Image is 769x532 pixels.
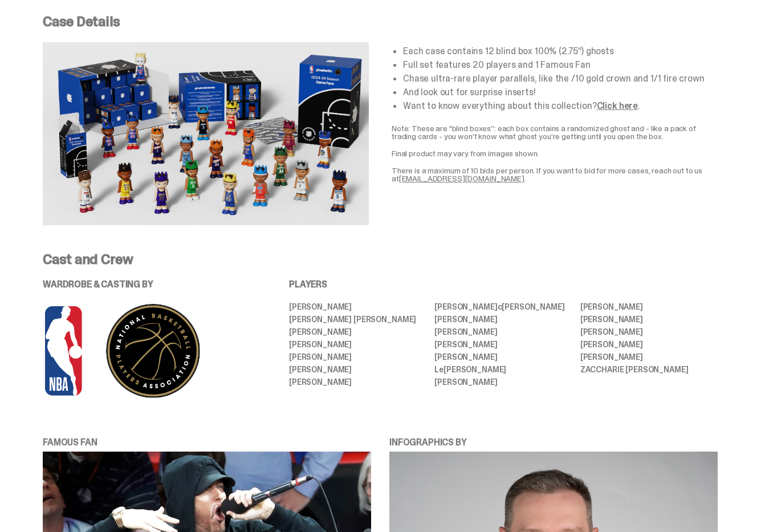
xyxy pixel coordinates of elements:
[580,353,718,361] li: [PERSON_NAME]
[43,253,718,266] p: Cast and Crew
[289,378,426,386] li: [PERSON_NAME]
[580,315,718,323] li: [PERSON_NAME]
[580,366,718,373] li: ZACCHARIE [PERSON_NAME]
[389,438,718,447] p: INFOGRAPHICS BY
[289,303,426,311] li: [PERSON_NAME]
[289,328,426,336] li: [PERSON_NAME]
[289,353,426,361] li: [PERSON_NAME]
[434,340,572,348] li: [PERSON_NAME]
[392,149,718,157] p: Final product may vary from images shown.
[43,280,257,289] p: WARDROBE & CASTING BY
[434,378,572,386] li: [PERSON_NAME]
[289,366,426,373] li: [PERSON_NAME]
[597,100,638,112] a: Click here
[43,303,242,399] img: NBA%20and%20PA%20logo%20for%20PDP-04.png
[289,315,426,323] li: [PERSON_NAME] [PERSON_NAME]
[434,353,572,361] li: [PERSON_NAME]
[434,315,572,323] li: [PERSON_NAME]
[43,42,369,225] img: NBA-Case-Details.png
[43,15,718,29] p: Case Details
[498,302,502,312] span: c
[392,124,718,140] p: Note: These are "blind boxes”: each box contains a randomized ghost and - like a pack of trading ...
[403,60,718,70] li: Full set features 20 players and 1 Famous Fan
[580,303,718,311] li: [PERSON_NAME]
[403,47,718,56] li: Each case contains 12 blind box 100% (2.75”) ghosts
[289,340,426,348] li: [PERSON_NAME]
[434,328,572,336] li: [PERSON_NAME]
[289,280,718,289] p: PLAYERS
[580,340,718,348] li: [PERSON_NAME]
[580,328,718,336] li: [PERSON_NAME]
[392,166,718,182] p: There is a maximum of 10 bids per person. If you want to bid for more cases, reach out to us at .
[43,438,371,447] p: FAMOUS FAN
[434,366,572,373] li: L [PERSON_NAME]
[403,88,718,97] li: And look out for surprise inserts!
[403,74,718,83] li: Chase ultra-rare player parallels, like the /10 gold crown and 1/1 fire crown
[439,364,444,375] span: e
[399,173,524,184] a: [EMAIL_ADDRESS][DOMAIN_NAME]
[403,101,718,111] li: Want to know everything about this collection? .
[434,303,572,311] li: [PERSON_NAME] [PERSON_NAME]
